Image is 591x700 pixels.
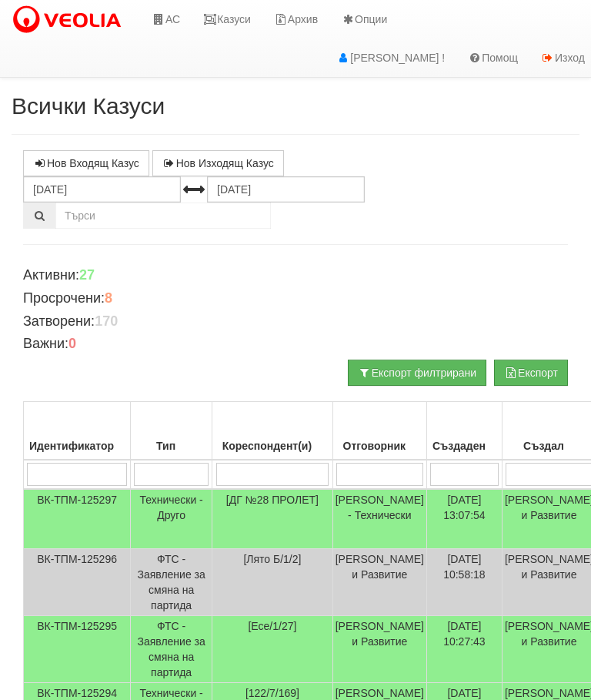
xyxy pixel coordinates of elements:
th: Идентификатор: No sort applied, activate to apply an ascending sort [24,402,131,461]
a: [PERSON_NAME] ! [325,39,456,77]
div: Тип [133,435,209,457]
span: [ДГ №28 ПРОЛЕТ] [226,494,319,506]
td: ВК-ТПМ-125295 [24,616,131,683]
h4: Просрочени: [23,291,568,306]
b: 0 [68,336,76,351]
div: Кореспондент(и) [215,435,330,457]
h4: Важни: [23,337,568,352]
td: [PERSON_NAME] - Технически [332,489,426,549]
td: ВК-ТПМ-125297 [24,489,131,549]
th: Отговорник: No sort applied, activate to apply an ascending sort [332,402,426,461]
button: Експорт [494,360,568,386]
td: ВК-ТПМ-125296 [24,549,131,616]
b: 27 [79,267,95,283]
h4: Затворени: [23,314,568,330]
input: Търсене по Идентификатор, Бл/Вх/Ап, Тип, Описание, Моб. Номер, Имейл, Файл, Коментар, [55,203,271,229]
th: Кореспондент(и): No sort applied, activate to apply an ascending sort [212,402,333,461]
h2: Всички Казуси [12,93,579,119]
td: ФТС - Заявление за смяна на партида [131,549,212,616]
b: 8 [105,290,112,306]
div: Създаден [429,435,499,457]
h4: Активни: [23,268,568,283]
td: Технически - Друго [131,489,212,549]
a: Нов Входящ Казус [23,150,149,176]
span: [122/7/169] [245,687,299,699]
td: [PERSON_NAME] и Развитие [332,616,426,683]
div: Идентификатор [26,435,128,457]
button: Експорт филтрирани [348,360,486,386]
span: [Лято Б/1/2] [243,553,301,565]
a: Помощ [456,39,529,77]
span: [Есе/1/27] [248,620,296,632]
div: Отговорник [336,435,424,457]
td: [PERSON_NAME] и Развитие [332,549,426,616]
b: 170 [95,313,118,329]
a: Нов Изходящ Казус [152,150,284,176]
th: Създаден: No sort applied, activate to apply an ascending sort [426,402,502,461]
td: ФТС - Заявление за смяна на партида [131,616,212,683]
th: Тип: No sort applied, activate to apply an ascending sort [131,402,212,461]
td: [DATE] 13:07:54 [426,489,502,549]
img: VeoliaLogo.png [12,4,129,36]
td: [DATE] 10:27:43 [426,616,502,683]
td: [DATE] 10:58:18 [426,549,502,616]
